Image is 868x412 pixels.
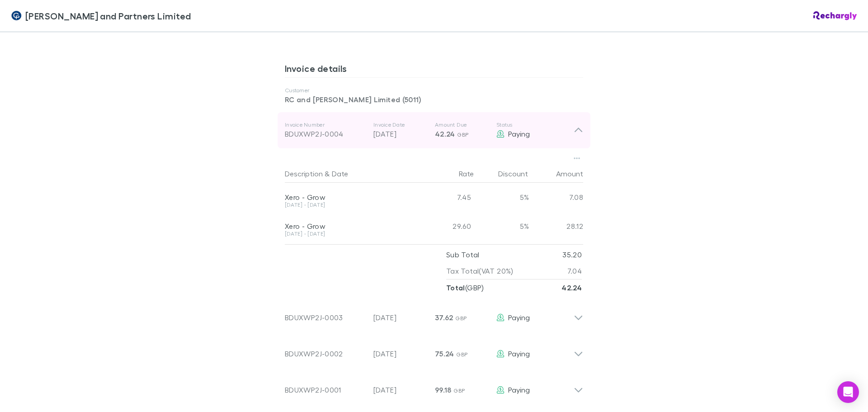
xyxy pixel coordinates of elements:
[285,128,366,139] div: BDUXWP2J-0004
[285,348,366,359] div: BDUXWP2J-0002
[285,121,366,128] p: Invoice Number
[285,193,417,202] div: Xero - Grow
[446,283,465,292] strong: Total
[285,165,417,183] div: &
[25,9,191,23] span: [PERSON_NAME] and Partners Limited
[455,315,467,322] span: GBP
[529,183,583,212] div: 7.08
[446,263,514,279] p: Tax Total (VAT 20%)
[837,381,859,403] div: Open Intercom Messenger
[11,10,22,21] img: Coates and Partners Limited's Logo
[285,87,583,94] p: Customer
[435,129,455,138] span: 42.24
[420,183,475,212] div: 7.45
[278,112,590,148] div: Invoice NumberBDUXWP2J-0004Invoice Date[DATE]Amount Due42.24 GBPStatusPaying
[496,121,574,128] p: Status
[285,222,417,231] div: Xero - Grow
[446,246,479,263] p: Sub Total
[508,129,530,138] span: Paying
[475,212,529,241] div: 5%
[567,263,582,279] p: 7.04
[456,351,467,358] span: GBP
[508,313,530,322] span: Paying
[435,385,452,394] span: 99.18
[529,212,583,241] div: 28.12
[285,384,366,395] div: BDUXWP2J-0001
[508,385,530,394] span: Paying
[285,231,417,237] div: [DATE] - [DATE]
[435,121,489,128] p: Amount Due
[561,283,582,292] strong: 42.24
[373,128,428,139] p: [DATE]
[435,349,454,358] span: 75.24
[373,348,428,359] p: [DATE]
[278,332,590,368] div: BDUXWP2J-0002[DATE]75.24 GBPPaying
[332,165,348,183] button: Date
[420,212,475,241] div: 29.60
[457,131,468,138] span: GBP
[475,183,529,212] div: 5%
[508,349,530,358] span: Paying
[562,246,582,263] p: 35.20
[453,387,465,394] span: GBP
[285,165,323,183] button: Description
[373,312,428,323] p: [DATE]
[446,279,484,296] p: ( GBP )
[435,313,453,322] span: 37.62
[813,11,857,20] img: Rechargly Logo
[278,368,590,404] div: BDUXWP2J-0001[DATE]99.18 GBPPaying
[278,296,590,332] div: BDUXWP2J-0003[DATE]37.62 GBPPaying
[373,384,428,395] p: [DATE]
[373,121,428,128] p: Invoice Date
[285,63,583,77] h3: Invoice details
[285,312,366,323] div: BDUXWP2J-0003
[285,202,417,208] div: [DATE] - [DATE]
[285,94,583,105] p: RC and [PERSON_NAME] Limited (5011)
